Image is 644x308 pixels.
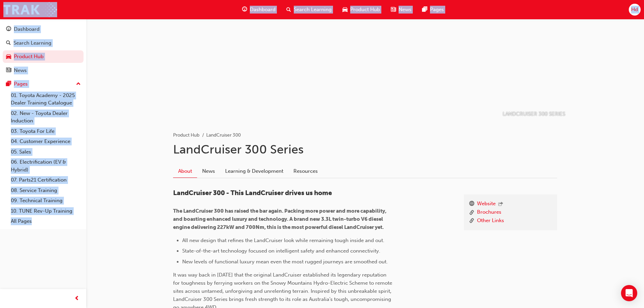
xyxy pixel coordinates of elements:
a: Product Hub [3,50,84,63]
a: 01. Toyota Academy - 2025 Dealer Training Catalogue [8,90,84,108]
a: 07. Parts21 Certification [8,175,84,185]
span: news-icon [6,68,11,74]
a: News [197,165,220,177]
span: link-icon [469,208,474,217]
div: Dashboard [14,25,40,33]
button: Pages [3,78,84,90]
a: 02. New - Toyota Dealer Induction [8,108,84,126]
button: Hd [629,4,641,16]
span: News [399,6,411,14]
a: News [3,64,84,77]
a: car-iconProduct Hub [337,3,385,17]
div: Search Learning [14,39,51,47]
span: search-icon [286,5,291,14]
a: 03. Toyota For Life [8,126,84,137]
span: Search Learning [294,6,332,14]
a: About [173,165,197,178]
span: State-of-the-art technology focused on intelligent safety and enhanced connectivity. [182,248,380,254]
a: guage-iconDashboard [237,3,281,17]
a: 09. Technical Training [8,195,84,206]
img: Trak [3,2,57,17]
span: car-icon [6,54,11,60]
span: LandCruiser 300 - This LandCruiser drives us home [173,189,332,197]
a: pages-iconPages [417,3,449,17]
a: search-iconSearch Learning [281,3,337,17]
a: Search Learning [3,37,84,49]
a: Learning & Development [220,165,288,177]
a: 05. Sales [8,147,84,157]
a: Website [477,200,496,209]
div: Pages [14,80,28,88]
h1: LandCruiser 300 Series [173,142,557,157]
a: 04. Customer Experience [8,136,84,147]
a: Product Hub [173,132,199,138]
a: All Pages [8,216,84,227]
a: 06. Electrification (EV & Hybrid) [8,157,84,175]
a: 10. TUNE Rev-Up Training [8,206,84,216]
p: LANDCRUISER 300 SERIES [503,110,565,118]
span: car-icon [342,5,348,14]
a: news-iconNews [385,3,417,17]
span: news-icon [391,5,396,14]
span: www-icon [469,200,474,209]
div: Open Intercom Messenger [621,285,637,301]
span: Product Hub [350,6,380,14]
span: link-icon [469,217,474,225]
a: Resources [288,165,323,177]
span: guage-icon [6,26,11,32]
a: Brochures [477,208,501,217]
span: Dashboard [250,6,276,14]
span: guage-icon [242,5,247,14]
span: All new design that refines the LandCruiser look while remaining tough inside and out. [182,237,384,243]
a: 08. Service Training [8,185,84,196]
span: Hd [631,6,638,14]
span: prev-icon [74,294,79,303]
span: pages-icon [6,81,11,87]
span: search-icon [6,40,11,46]
span: pages-icon [422,5,427,14]
span: The LandCruiser 300 has raised the bar again. Packing more power and more capability, and boastin... [173,208,387,230]
span: outbound-icon [498,202,503,207]
span: Pages [430,6,444,14]
span: New levels of functional luxury mean even the most rugged journeys are smoothed out. [182,259,388,265]
button: DashboardSearch LearningProduct HubNews [3,22,84,78]
span: up-icon [76,80,81,89]
a: Other Links [477,217,504,225]
a: Dashboard [3,23,84,35]
li: LandCruiser 300 [206,132,241,139]
div: News [14,67,27,74]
